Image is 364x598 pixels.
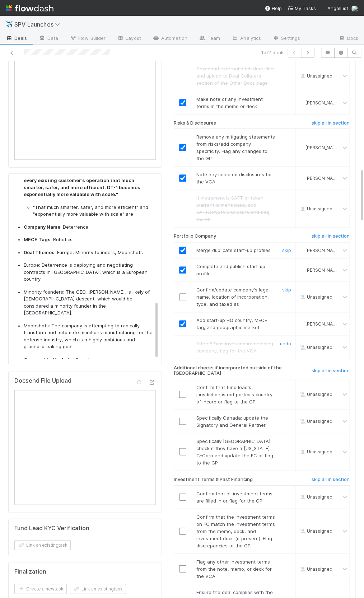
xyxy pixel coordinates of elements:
h6: skip all in section [312,476,350,482]
span: Make note of any investment terms in the memo or deck [196,96,263,109]
a: undo [280,341,291,346]
h6: Investment Terms & Past Financing [174,476,253,482]
span: Specifically Canada: update the Signatory and General Partner [196,415,268,428]
span: SPV Launches [14,21,64,28]
span: If the SPV is investing in a holding company, flag for the VCA [196,341,273,354]
span: Specifically [GEOGRAPHIC_DATA]: check if they have a [US_STATE] C-Corp and update the FC or flag ... [196,438,273,465]
p: : Robotics [24,236,153,243]
p: : Europe, Minority founders, Moonshots [24,249,153,256]
span: My Tasks [288,5,316,11]
span: [PERSON_NAME] [305,176,341,181]
span: Unassigned [298,345,332,350]
a: skip [282,287,291,293]
span: Confirm that fund lead's jurisdiction is not portco's country of incorp or flag to the GP [196,384,272,404]
p: : Global [24,356,153,363]
span: Flag any other investment terms from the note, memo, or deck for the VCA [196,559,272,579]
span: Remove any mitigating statements from risks/add company specificity. Flag any changes to the GP [196,134,275,161]
a: Docs [333,33,364,45]
h5: Docsend File Upload [14,377,71,384]
a: Analytics [226,33,267,45]
div: Help [265,5,282,12]
span: If instrument is SAFT or token warrant is mentioned, add SAFT/Crypto disclosure and flag for GP [196,195,269,222]
img: avatar_04f2f553-352a-453f-b9fb-c6074dc60769.png [299,267,304,273]
h6: Portfolio Company [174,233,216,239]
span: Unassigned [298,294,332,300]
a: Settings [267,33,306,45]
a: Team [193,33,226,45]
span: Unassigned [298,73,332,78]
p: Minority founders: The CEO, [PERSON_NAME], is likely of [DEMOGRAPHIC_DATA] descent, which would b... [24,289,153,317]
strong: Deal Themes [24,249,55,255]
span: AngelList [327,5,348,11]
a: skip all in section [312,120,350,129]
img: avatar_04f2f553-352a-453f-b9fb-c6074dc60769.png [299,100,304,106]
span: 1 of 2 deals [261,49,285,56]
h5: Fund Lead KYC Verification [14,524,89,532]
h6: Risks & Disclosures [174,120,216,126]
span: Unassigned [298,494,332,499]
span: Note any selected disclosures for the VCA [196,172,272,184]
h6: skip all in section [312,368,350,373]
span: Unassigned [298,528,332,533]
a: skip all in section [312,233,350,242]
img: avatar_04f2f553-352a-453f-b9fb-c6074dc60769.png [299,175,304,181]
p: Europe: Deterrence is deploying and negotiating contracts in [GEOGRAPHIC_DATA], which is a Europe... [24,262,153,283]
a: skip all in section [312,476,350,485]
span: Confirm that the investment terms on FC match the investment terms from the memo, deck, and inves... [196,514,275,548]
a: My Tasks [288,5,316,12]
a: Flow Builder [64,33,111,45]
span: Unassigned [298,419,332,424]
span: Flow Builder [70,34,106,42]
span: [PERSON_NAME] [305,321,341,327]
h6: Additional checks if incorporated outside of the [GEOGRAPHIC_DATA] [174,365,288,376]
p: : Deterrence [24,224,153,231]
strong: Geographic Markets [24,356,73,362]
img: avatar_04f2f553-352a-453f-b9fb-c6074dc60769.png [299,247,304,253]
h6: skip all in section [312,120,350,126]
p: Moonshots: The company is attempting to radically transform and automate munitions manufacturing ... [24,322,153,350]
span: Download external pitch deck files and upload to Deal Collateral section of the Other Docs page [196,66,275,86]
button: Create a newtask [14,584,67,594]
a: Layout [111,33,147,45]
span: Complete and publish start-up profile [196,263,265,276]
strong: Company Name [24,224,60,230]
span: ✈️ [6,21,13,27]
li: "That much smarter, safer, and more efficient" and "exponentially more valuable with scale" are [33,204,153,218]
h5: Finalization [14,568,46,575]
span: [PERSON_NAME] [305,100,341,105]
span: Unassigned [298,206,332,211]
button: Link an existingtask [70,584,126,594]
a: skip all in section [312,368,350,376]
img: avatar_04f2f553-352a-453f-b9fb-c6074dc60769.png [351,5,358,12]
button: Link an existingtask [14,540,71,550]
span: [PERSON_NAME] [305,248,341,253]
img: avatar_04f2f553-352a-453f-b9fb-c6074dc60769.png [299,321,304,327]
a: Data [33,33,64,45]
span: Unassigned [298,392,332,397]
span: Unassigned [298,449,332,454]
span: Confirm/update company's legal name, location of incorporation, type, and taxed as [196,287,270,307]
img: logo-inverted-e16ddd16eac7371096b0.svg [6,2,53,14]
a: Automation [147,33,193,45]
span: [PERSON_NAME] [305,145,341,150]
span: [PERSON_NAME] [305,267,341,273]
h6: skip all in section [312,233,350,239]
span: Merge duplicate start-up profiles [196,247,271,253]
span: Unassigned [298,566,332,571]
span: Deals [6,34,27,42]
span: Add start-up HQ country, MECE tag, and geographic market [196,317,267,330]
a: skip [282,247,291,253]
strong: MECE Tags [24,237,51,242]
span: Confirm that all investment terms are filled in or flag for the GP [196,490,272,503]
img: avatar_04f2f553-352a-453f-b9fb-c6074dc60769.png [299,145,304,150]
